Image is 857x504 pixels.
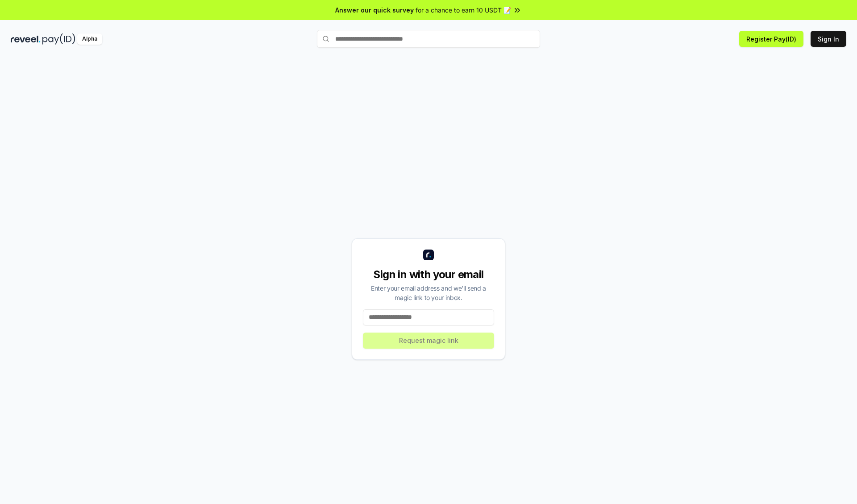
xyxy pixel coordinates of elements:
span: Answer our quick survey [335,5,414,15]
span: for a chance to earn 10 USDT 📝 [416,5,511,15]
button: Sign In [811,31,846,47]
img: logo_small [423,250,434,260]
img: pay_id [42,33,75,45]
div: Alpha [77,33,102,45]
div: Sign in with your email [363,267,494,282]
div: Enter your email address and we’ll send a magic link to your inbox. [363,283,494,302]
img: reveel_dark [11,33,41,45]
button: Register Pay(ID) [739,31,803,47]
